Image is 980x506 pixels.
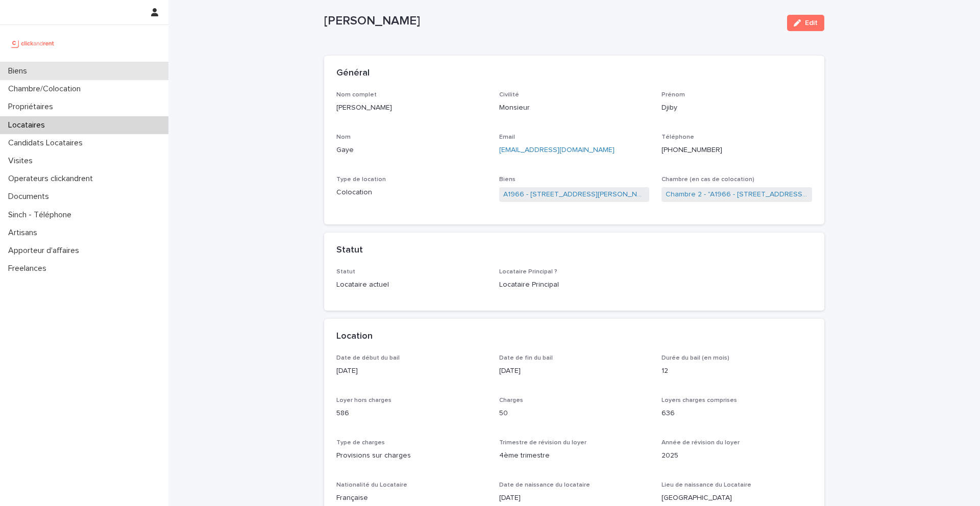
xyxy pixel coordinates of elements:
h2: Location [336,331,373,342]
p: Apporteur d'affaires [4,246,87,256]
a: [EMAIL_ADDRESS][DOMAIN_NAME] [499,146,615,154]
span: Charges [499,397,523,403]
span: Durée du bail (en mois) [661,355,729,361]
p: Gaye [336,145,487,156]
p: Freelances [4,264,55,273]
span: Date de naissance du locataire [499,482,590,488]
p: Documents [4,192,57,201]
span: Année de révision du loyer [661,440,740,446]
p: 636 [661,408,812,419]
span: Biens [499,176,516,183]
p: Artisans [4,228,45,238]
span: Date de fin du bail [499,355,553,361]
ringoverc2c-number-84e06f14122c: [PHONE_NUMBER] [661,146,722,154]
span: Date de début du bail [336,355,400,361]
span: Type de charges [336,440,385,446]
span: Loyers charges comprises [661,397,737,403]
p: Provisions sur charges [336,450,487,461]
p: Française [336,493,487,503]
p: Chambre/Colocation [4,84,89,94]
img: UCB0brd3T0yccxBKYDjQ [8,33,58,54]
p: Sinch - Téléphone [4,210,80,220]
p: Candidats Locataires [4,138,91,148]
p: [DATE] [499,366,650,376]
span: Lieu de naissance du Locataire [661,482,751,488]
p: [PERSON_NAME] [336,103,487,113]
span: Edit [805,19,818,27]
p: [GEOGRAPHIC_DATA] [661,493,812,503]
p: Locataires [4,120,53,130]
span: Nom [336,134,351,140]
p: Locataire actuel [336,280,487,290]
h2: Général [336,68,370,79]
p: Locataire Principal [499,280,650,290]
span: Nom complet [336,92,377,98]
p: [PERSON_NAME] [324,14,779,29]
button: Edit [787,15,824,31]
p: [DATE] [336,366,487,376]
ringoverc2c-84e06f14122c: Call with Ringover [661,146,722,154]
span: Email [499,134,515,140]
span: Locataire Principal ? [499,269,557,275]
p: Propriétaires [4,102,61,112]
p: 586 [336,408,487,419]
span: Téléphone [661,134,694,140]
p: [DATE] [499,493,650,503]
span: Nationalité du Locataire [336,482,407,488]
span: Type de location [336,176,386,183]
p: Operateurs clickandrent [4,174,101,184]
span: Loyer hors charges [336,397,391,403]
span: Chambre (en cas de colocation) [661,176,754,183]
p: Colocation [336,187,487,198]
p: Biens [4,66,35,76]
a: Chambre 2 - "A1966 - [STREET_ADDRESS][PERSON_NAME]" [666,189,808,200]
p: Visites [4,156,41,166]
span: Statut [336,269,355,275]
p: 50 [499,408,650,419]
p: 2025 [661,450,812,461]
span: Civilité [499,92,519,98]
h2: Statut [336,245,363,256]
span: Prénom [661,92,685,98]
a: A1966 - [STREET_ADDRESS][PERSON_NAME] [503,189,646,200]
p: 4ème trimestre [499,450,650,461]
p: Djiby [661,103,812,113]
p: Monsieur [499,103,650,113]
span: Trimestre de révision du loyer [499,440,586,446]
p: 12 [661,366,812,376]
